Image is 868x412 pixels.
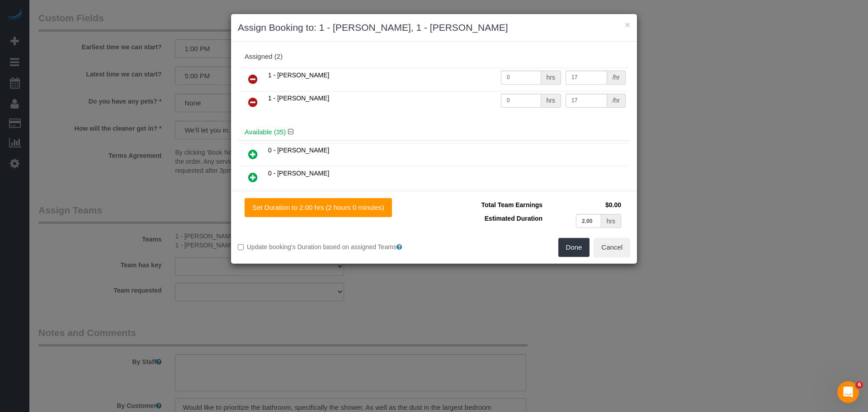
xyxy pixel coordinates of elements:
[268,95,329,102] span: 1 - [PERSON_NAME]
[485,215,542,222] span: Estimated Duration
[238,21,630,34] h3: Assign Booking to: 1 - [PERSON_NAME], 1 - [PERSON_NAME]
[268,170,329,177] span: 0 - [PERSON_NAME]
[541,71,561,85] div: hrs
[541,94,561,108] div: hrs
[625,20,630,29] button: ×
[837,381,859,403] iframe: Intercom live chat
[238,244,244,250] input: Update booking's Duration based on assigned Teams
[594,238,630,257] button: Cancel
[607,94,626,108] div: /hr
[441,198,545,212] td: Total Team Earnings
[245,53,623,61] div: Assigned (2)
[856,381,863,388] span: 6
[601,214,621,228] div: hrs
[545,198,623,212] td: $0.00
[268,71,329,79] span: 1 - [PERSON_NAME]
[607,71,626,85] div: /hr
[268,147,329,154] span: 0 - [PERSON_NAME]
[558,238,590,257] button: Done
[245,128,623,136] h4: Available (35)
[245,198,392,217] button: Set Duration to 2.00 hrs (2 hours 0 minutes)
[238,242,427,251] label: Update booking's Duration based on assigned Teams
